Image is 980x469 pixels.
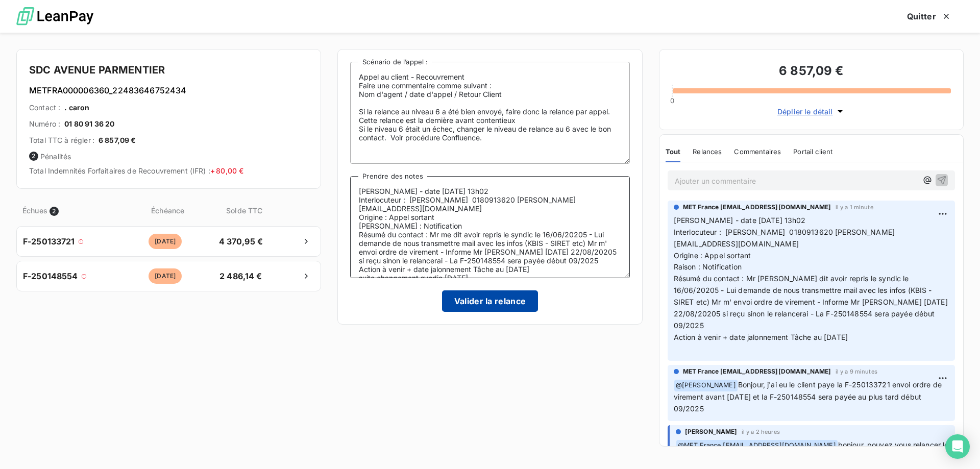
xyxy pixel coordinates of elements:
[683,203,831,212] span: MET France [EMAIL_ADDRESS][DOMAIN_NAME]
[64,119,114,129] span: 01 80 91 36 20
[674,274,950,330] span: Résumé du contact : Mr [PERSON_NAME] dit avoir repris le syndic le 16/06/20205 - Lui demande de n...
[64,103,89,113] span: . caron
[50,207,59,216] span: 2
[214,235,267,248] span: 4 370,95 €
[442,290,538,312] button: Valider la relance
[120,205,215,216] span: Échéance
[217,205,271,216] span: Solde TTC
[149,268,182,284] span: [DATE]
[23,235,75,248] span: F-250133721
[22,205,47,216] span: Échues
[734,147,781,156] span: Commentaires
[674,380,944,413] span: Bonjour, j'ai eu le client paye la F-250133721 envoi ordre de virement avant [DATE] et la F-25014...
[674,228,895,248] span: Interlocuteur : [PERSON_NAME] 0180913620 [PERSON_NAME][EMAIL_ADDRESS][DOMAIN_NAME]
[666,147,681,156] span: Tout
[774,106,848,117] button: Déplier le détail
[29,119,60,129] span: Numéro :
[350,62,629,164] textarea: Appel au client - Recouvrement Faire une commentaire comme suivant : Nom d'agent / date d'appel /...
[99,135,136,145] span: 6 857,09 €
[793,147,832,156] span: Portail client
[683,367,831,376] span: MET France [EMAIL_ADDRESS][DOMAIN_NAME]
[210,166,243,175] span: + 80,00 €
[149,234,182,249] span: [DATE]
[777,106,833,117] span: Déplier le détail
[674,380,738,391] span: @ [PERSON_NAME]
[670,96,674,105] span: 0
[836,204,873,210] span: il y a 1 minute
[29,152,38,161] span: 2
[29,62,308,78] h4: SDC AVENUE PARMENTIER
[29,166,243,175] span: Total Indemnités Forfaitaires de Recouvrement (IFR) :
[676,440,838,452] span: @ MET France [EMAIL_ADDRESS][DOMAIN_NAME]
[29,152,308,162] span: Pénalités
[674,216,806,225] span: [PERSON_NAME] - date [DATE] 13h02
[350,176,629,278] textarea: [PERSON_NAME] - date [DATE] 13h02 Interlocuteur : [PERSON_NAME] 0180913620 [PERSON_NAME][EMAIL_AD...
[674,262,742,271] span: Raison : Notification
[742,429,780,435] span: il y a 2 heures
[16,3,93,31] img: logo LeanPay
[29,84,308,96] h6: METFRA000006360_22483646752434
[23,270,78,282] span: F-250148554
[945,434,970,459] div: Open Intercom Messenger
[895,6,964,27] button: Quitter
[693,147,722,156] span: Relances
[29,135,94,145] span: Total TTC à régler :
[214,270,267,282] span: 2 486,14 €
[29,103,60,113] span: Contact :
[672,62,951,82] h3: 6 857,09 €
[836,368,877,375] span: il y a 9 minutes
[674,333,848,341] span: Action à venir + date jalonnement Tâche au [DATE]
[674,251,751,260] span: Origine : Appel sortant
[685,427,738,436] span: [PERSON_NAME]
